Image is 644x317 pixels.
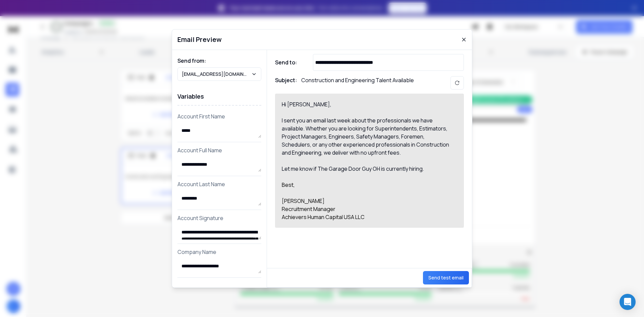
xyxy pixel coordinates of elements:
[177,214,261,222] p: Account Signature
[177,248,261,256] p: Company Name
[182,71,251,77] p: [EMAIL_ADDRESS][DOMAIN_NAME]
[282,116,449,157] div: I sent you an email last week about the professionals we have available. Whether you are looking ...
[177,112,261,120] p: Account First Name
[177,35,222,44] h1: Email Preview
[282,205,335,213] span: Recruitment Manager
[275,76,297,90] h1: Subject:
[282,213,365,221] span: Achievers Human Capital USA LLC
[301,76,414,90] p: Construction and Engineering Talent Available
[282,100,449,108] div: Hi [PERSON_NAME],
[177,180,261,188] p: Account Last Name
[177,146,261,154] p: Account Full Name
[177,88,261,106] h1: Variables
[177,57,261,65] h1: Send from:
[282,197,325,205] span: [PERSON_NAME]
[282,181,295,189] span: Best,
[620,294,636,310] div: Open Intercom Messenger
[282,165,449,173] div: Let me know if The Garage Door Guy OH is currently hiring.
[275,58,302,66] h1: Send to:
[423,271,469,284] button: Send test email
